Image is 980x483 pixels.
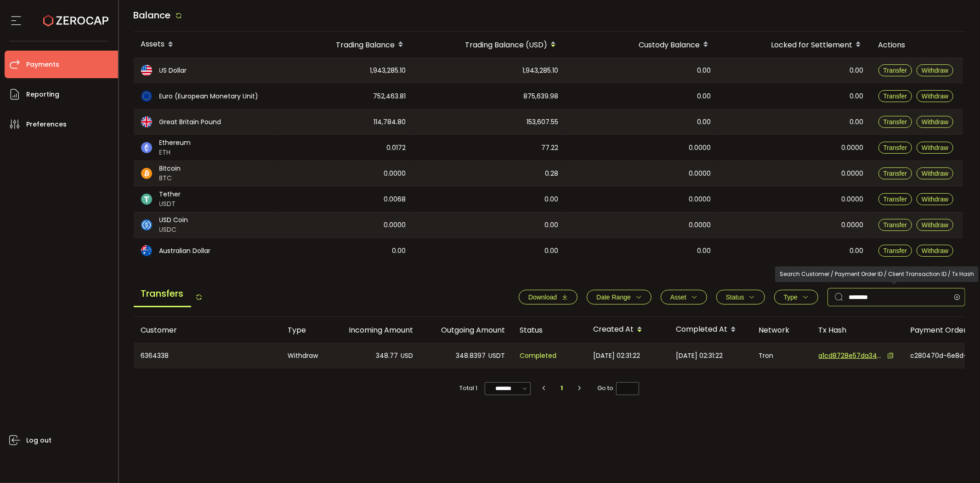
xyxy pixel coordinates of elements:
span: Balance [134,9,171,22]
span: Payments [26,58,59,71]
span: Withdraw [922,221,948,229]
button: Transfer [878,245,912,257]
span: Australian Dollar [159,246,211,256]
span: Download [528,293,557,301]
span: 0.00 [850,117,864,127]
span: Log out [26,434,51,447]
span: Transfers [134,281,191,307]
button: Transfer [878,90,912,102]
span: Great Britain Pound [159,117,221,127]
span: 0.0000 [842,168,864,179]
div: Created At [586,322,669,338]
span: Bitcoin [159,164,181,173]
span: 0.0000 [842,194,864,205]
button: Transfer [878,116,912,128]
span: USD Coin [159,215,188,225]
span: 0.00 [697,65,711,76]
img: eth_portfolio.svg [141,142,152,153]
div: Trading Balance [276,37,414,52]
button: Date Range [587,290,651,305]
span: Transfer [884,118,907,126]
span: Reporting [26,88,59,101]
span: 0.0172 [387,143,406,153]
div: Locked for Settlement [719,37,871,52]
span: Transfer [884,170,907,177]
span: 0.00 [545,194,559,205]
img: btc_portfolio.svg [141,168,152,179]
div: Withdraw [281,343,329,368]
span: Status [726,293,744,301]
div: Tx Hash [811,325,903,335]
span: Withdraw [922,92,948,100]
img: eur_portfolio.svg [141,91,152,102]
span: 0.00 [850,91,864,102]
span: Withdraw [922,144,948,151]
button: Withdraw [917,193,953,205]
span: 1,943,285.10 [370,65,406,76]
span: Transfer [884,92,907,100]
span: Transfer [884,67,907,74]
span: Ethereum [159,138,191,148]
button: Withdraw [917,64,953,76]
div: Type [281,325,329,335]
img: gbp_portfolio.svg [141,116,152,127]
button: Transfer [878,219,912,231]
span: Withdraw [922,67,948,74]
button: Transfer [878,167,912,179]
span: 0.00 [392,246,406,256]
button: Withdraw [917,116,953,128]
span: Preferences [26,118,67,131]
span: 0.00 [697,117,711,127]
div: Search Customer / Payment Order ID / Client Transaction ID / Tx Hash [775,266,979,282]
span: Withdraw [922,170,948,177]
span: 0.0000 [689,220,711,230]
div: Actions [871,40,963,50]
button: Transfer [878,64,912,76]
span: Withdraw [922,247,948,254]
span: 1,943,285.10 [523,65,559,76]
button: Withdraw [917,167,953,179]
span: US Dollar [159,66,187,75]
span: 0.0000 [384,168,406,179]
li: 1 [554,382,570,395]
img: usdt_portfolio.svg [141,194,152,205]
div: Customer [134,325,281,335]
span: 0.0000 [842,220,864,230]
div: Trading Balance (USD) [414,37,566,52]
span: 0.0000 [689,143,711,153]
span: USDT [489,351,505,361]
span: 752,463.81 [374,91,406,102]
span: Go to [597,382,639,395]
div: Completed At [669,322,752,338]
button: Withdraw [917,90,953,102]
button: Withdraw [917,142,953,154]
span: ETH [159,148,191,157]
button: Transfer [878,193,912,205]
button: Withdraw [917,245,953,257]
span: 0.0068 [384,194,406,205]
span: 348.77 [376,351,398,361]
span: [DATE] 02:31:22 [594,351,640,361]
span: 875,639.98 [524,91,559,102]
span: 0.0000 [689,194,711,205]
div: Outgoing Amount [421,325,513,335]
span: [DATE] 02:31:22 [676,351,723,361]
div: Status [513,325,586,335]
span: 0.0000 [689,168,711,179]
span: Transfer [884,247,907,254]
span: 0.00 [697,91,711,102]
span: Tether [159,190,181,199]
span: 348.8397 [456,351,486,361]
span: 0.00 [850,246,864,256]
span: 77.22 [542,143,559,153]
div: Network [752,325,811,335]
span: 114,784.80 [374,117,406,127]
button: Withdraw [917,219,953,231]
span: 0.00 [850,65,864,76]
span: 0.28 [545,168,559,179]
div: Custody Balance [566,37,719,52]
iframe: Chat Widget [934,439,980,483]
span: Transfer [884,195,907,203]
span: USDC [159,225,188,235]
span: Transfer [884,144,907,151]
